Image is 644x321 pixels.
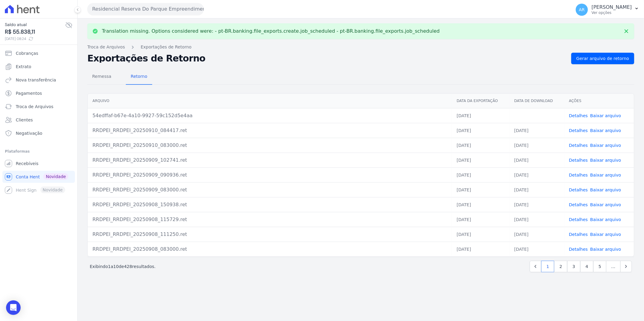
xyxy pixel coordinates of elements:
a: Detalhes [569,247,588,252]
span: 1 [108,264,111,269]
span: 428 [124,264,132,269]
a: Detalhes [569,128,588,133]
a: Pagamentos [2,87,75,99]
a: 1 [541,261,554,272]
span: Novidade [43,173,68,180]
p: Exibindo a de resultados. [90,263,156,270]
a: Previous [530,261,541,272]
td: [DATE] [509,227,564,242]
td: [DATE] [509,138,564,153]
a: Baixar arquivo [590,217,621,222]
a: Conta Hent Novidade [2,171,75,183]
div: RRDPEI_RRDPEI_20250909_102741.ret [92,157,447,164]
a: Exportações de Retorno [141,44,192,50]
a: Troca de Arquivos [2,101,75,113]
a: Nova transferência [2,74,75,86]
span: Extrato [16,64,31,70]
span: Troca de Arquivos [16,104,53,110]
th: Data da Exportação [452,94,509,108]
h2: Exportações de Retorno [87,54,566,63]
td: [DATE] [509,242,564,256]
nav: Breadcrumb [87,44,634,50]
div: RRDPEI_RRDPEI_20250908_115729.ret [92,216,447,223]
a: Baixar arquivo [590,202,621,207]
span: Negativação [16,130,42,136]
span: [DATE] 08:24 [5,36,65,41]
a: Baixar arquivo [590,173,621,177]
a: Extrato [2,61,75,73]
a: Detalhes [569,158,588,163]
span: 10 [113,264,119,269]
p: [PERSON_NAME] [592,4,632,10]
div: RRDPEI_RRDPEI_20250910_083000.ret [92,142,447,149]
a: Detalhes [569,232,588,237]
td: [DATE] [509,182,564,197]
a: Detalhes [569,217,588,222]
td: [DATE] [509,123,564,138]
span: Cobranças [16,50,38,56]
div: Plataformas [5,148,72,155]
td: [DATE] [452,197,509,212]
span: R$ 55.838,11 [5,28,65,36]
a: Negativação [2,127,75,139]
a: Recebíveis [2,157,75,170]
nav: Sidebar [5,47,72,196]
a: Baixar arquivo [590,113,621,118]
a: 2 [554,261,567,272]
span: Pagamentos [16,90,42,96]
div: RRDPEI_RRDPEI_20250909_083000.ret [92,186,447,194]
a: Detalhes [569,187,588,192]
p: Ver opções [592,10,632,15]
div: RRDPEI_RRDPEI_20250908_111250.ret [92,231,447,238]
td: [DATE] [452,123,509,138]
span: Recebíveis [16,160,39,167]
span: Conta Hent [16,174,40,180]
span: Saldo atual [5,22,65,28]
a: Gerar arquivo de retorno [571,53,634,64]
td: [DATE] [452,153,509,167]
div: RRDPEI_RRDPEI_20250910_084417.ret [92,127,447,134]
td: [DATE] [509,197,564,212]
th: Ações [564,94,634,108]
a: Baixar arquivo [590,247,621,252]
a: Troca de Arquivos [87,44,125,50]
button: AR [PERSON_NAME] Ver opções [571,1,644,18]
a: Baixar arquivo [590,128,621,133]
span: AR [579,8,585,12]
a: Detalhes [569,173,588,177]
div: 54edffaf-b67e-4a10-9927-59c152d5e4aa [92,112,447,119]
td: [DATE] [509,153,564,167]
span: … [606,261,621,272]
a: Baixar arquivo [590,187,621,192]
p: Translation missing. Options considered were: - pt-BR.banking.file_exports.create.job_scheduled -... [102,28,440,34]
a: 3 [567,261,580,272]
a: Baixar arquivo [590,232,621,237]
td: [DATE] [452,182,509,197]
span: Gerar arquivo de retorno [576,55,629,61]
a: Retorno [126,69,152,85]
span: Nova transferência [16,77,56,83]
td: [DATE] [452,212,509,227]
button: Residencial Reserva Do Parque Empreendimento Imobiliario LTDA [87,3,204,15]
span: Clientes [16,117,33,123]
td: [DATE] [452,108,509,123]
td: [DATE] [509,167,564,182]
th: Data de Download [509,94,564,108]
div: RRDPEI_RRDPEI_20250908_083000.ret [92,246,447,253]
a: Next [620,261,632,272]
a: 5 [593,261,606,272]
td: [DATE] [452,167,509,182]
span: Retorno [127,70,151,82]
a: Baixar arquivo [590,143,621,148]
a: Cobranças [2,47,75,59]
a: Clientes [2,114,75,126]
td: [DATE] [509,212,564,227]
td: [DATE] [452,138,509,153]
a: Baixar arquivo [590,158,621,163]
div: RRDPEI_RRDPEI_20250909_090936.ret [92,171,447,179]
div: RRDPEI_RRDPEI_20250908_150938.ret [92,201,447,208]
a: Detalhes [569,143,588,148]
span: Remessa [89,70,115,82]
a: Detalhes [569,113,588,118]
td: [DATE] [452,242,509,256]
